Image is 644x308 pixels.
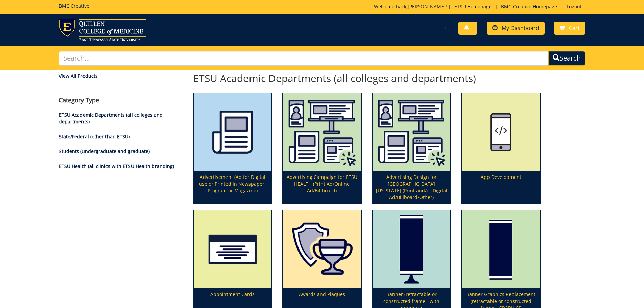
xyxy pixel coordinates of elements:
a: Advertisement (Ad for Digital use or Printed in Newspaper, Program or Magazine) [194,93,272,204]
img: app%20development%20icon-655684178ce609.47323231.png [462,93,540,171]
input: Search... [59,51,549,66]
a: Cart [554,22,585,35]
a: App Development [462,93,540,204]
a: Logout [563,3,585,10]
a: View All Products [59,73,183,79]
img: etsu%20health%20marketing%20campaign%20image-6075f5506d2aa2.29536275.png [283,93,361,171]
a: ETSU Academic Departments (all colleges and departments) [59,112,163,125]
a: State/Federal (other than ETSU) [59,133,130,140]
p: Welcome back, ! | | | [374,3,585,10]
a: Advertising Campaign for ETSU HEALTH (Print Ad/Online Ad/Billboard) [283,93,361,204]
img: appointment%20cards-6556843a9f7d00.21763534.png [194,210,272,288]
a: ETSU Homepage [451,3,495,10]
p: Advertising Campaign for ETSU HEALTH (Print Ad/Online Ad/Billboard) [283,171,361,204]
a: My Dashboard [487,22,545,35]
a: [PERSON_NAME] [408,3,446,10]
h2: ETSU Academic Departments (all colleges and departments) [193,73,541,84]
a: Advertising Design for [GEOGRAPHIC_DATA][US_STATE] (Print and/or Digital Ad/Billboard/Other) [373,93,451,204]
a: ETSU Health (all clinics with ETSU Health branding) [59,163,174,169]
p: App Development [462,171,540,204]
img: ETSU logo [59,19,146,41]
img: graphics-only-banner-5949222f1cdc31.93524894.png [462,210,540,288]
button: Search [548,51,585,66]
h5: BMC Creative [59,3,89,8]
p: Advertisement (Ad for Digital use or Printed in Newspaper, Program or Magazine) [194,171,272,204]
p: Advertising Design for [GEOGRAPHIC_DATA][US_STATE] (Print and/or Digital Ad/Billboard/Other) [373,171,451,204]
img: etsu%20health%20marketing%20campaign%20image-6075f5506d2aa2.29536275.png [373,93,451,171]
span: Cart [569,24,580,32]
span: My Dashboard [502,24,539,32]
img: printmedia-5fff40aebc8a36.86223841.png [194,93,272,171]
img: plaques-5a7339fccbae09.63825868.png [283,210,361,288]
a: Students (undergraduate and graduate) [59,148,150,155]
img: retractable-banner-59492b401f5aa8.64163094.png [373,210,451,288]
a: BMC Creative Homepage [498,3,560,10]
h4: Category Type [59,97,183,104]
